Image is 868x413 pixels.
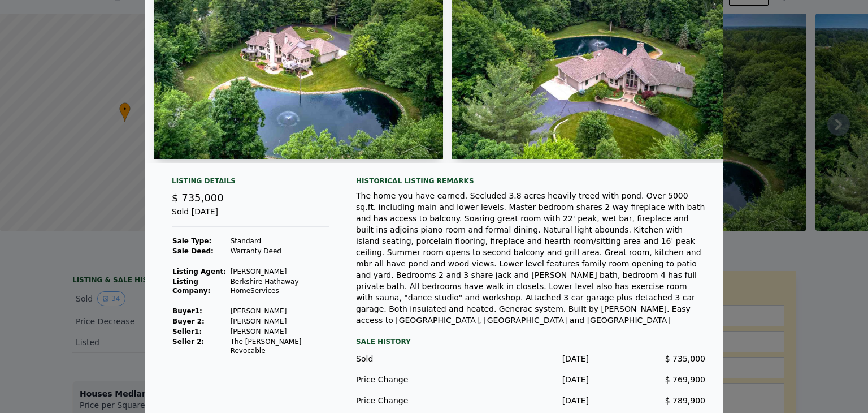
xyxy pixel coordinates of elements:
[356,374,472,385] div: Price Change
[230,277,329,296] td: Berkshire Hathaway HomeServices
[356,353,472,364] div: Sold
[665,354,705,363] span: $ 735,000
[172,177,329,190] div: Listing Details
[356,335,705,349] div: Sale History
[172,206,329,227] div: Sold [DATE]
[356,190,705,326] div: The home you have earned. Secluded 3.8 acres heavily treed with pond. Over 5000 sq.ft. including ...
[472,374,589,385] div: [DATE]
[230,326,329,337] td: [PERSON_NAME]
[356,395,472,406] div: Price Change
[172,338,204,346] strong: Seller 2:
[172,192,224,204] span: $ 735,000
[172,268,226,276] strong: Listing Agent:
[172,317,205,325] strong: Buyer 2:
[230,246,329,256] td: Warranty Deed
[665,396,705,405] span: $ 789,900
[665,375,705,384] span: $ 769,900
[172,247,214,255] strong: Sale Deed:
[172,328,202,335] strong: Seller 1 :
[230,266,329,277] td: [PERSON_NAME]
[230,306,329,316] td: [PERSON_NAME]
[230,236,329,246] td: Standard
[230,337,329,356] td: The [PERSON_NAME] Revocable
[472,353,589,364] div: [DATE]
[172,278,210,295] strong: Listing Company:
[172,307,202,315] strong: Buyer 1 :
[172,237,211,245] strong: Sale Type:
[230,316,329,326] td: [PERSON_NAME]
[356,177,705,186] div: Historical Listing remarks
[472,395,589,406] div: [DATE]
